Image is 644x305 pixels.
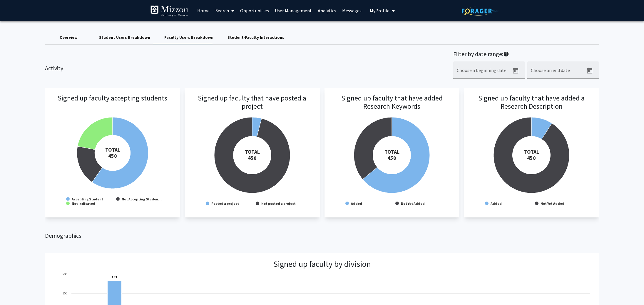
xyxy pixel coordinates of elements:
img: University of Missouri Logo [150,5,188,17]
a: Opportunities [237,0,272,21]
a: User Management [272,0,315,21]
tspan: TOTAL 450 [384,148,399,161]
div: Overview [60,34,78,41]
text: Posted a project [211,201,239,206]
text: Not Yet Added [541,201,564,206]
iframe: Chat [4,279,25,301]
text: Added [351,201,362,206]
h2: Filter by date range: [453,51,599,59]
text: 183 [112,275,117,279]
button: Open calendar [584,65,596,77]
text: 150 [63,291,67,295]
h3: Signed up faculty accepting students [58,94,167,127]
div: Faculty Users Breakdown [164,34,213,41]
text: Not Accepting Studen… [122,197,162,201]
div: Student Users Breakdown [99,34,150,41]
text: Added [490,201,502,206]
text: Accepting Student [71,197,103,201]
text: Not posted a project [261,201,296,206]
tspan: TOTAL 450 [245,148,260,161]
tspan: TOTAL 450 [524,148,539,161]
h2: Activity [45,51,63,72]
img: ForagerOne Logo [462,6,499,16]
tspan: TOTAL 450 [105,146,120,159]
button: Open calendar [510,65,521,77]
text: 200 [63,272,67,276]
a: Search [213,0,237,21]
a: Messages [339,0,364,21]
a: Analytics [315,0,339,21]
text: Not Indicated [72,201,95,206]
span: My Profile [370,8,389,14]
h3: Signed up faculty that have posted a project [190,94,314,127]
div: Student-Faculty Interactions [228,34,284,41]
h3: Signed up faculty that have added a Research Description [470,94,593,127]
h3: Signed up faculty by division [273,259,371,269]
mat-icon: help [503,51,509,58]
h3: Signed up faculty that have added Research Keywords [330,94,454,127]
a: Home [194,0,213,21]
text: Not Yet Added [401,201,425,206]
h2: Demographics [45,232,599,239]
